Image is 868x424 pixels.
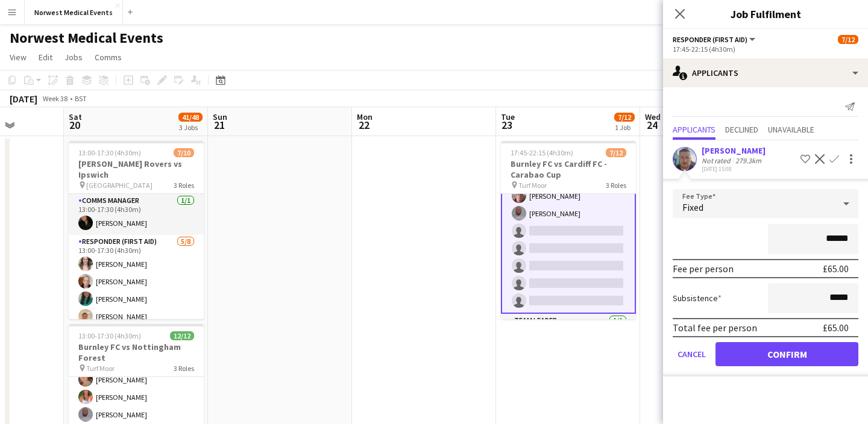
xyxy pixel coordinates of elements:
[615,123,634,132] div: 1 Job
[357,111,373,122] span: Mon
[69,235,204,398] app-card-role: Responder (First Aid)5/813:00-17:30 (4h30m)[PERSON_NAME][PERSON_NAME][PERSON_NAME][PERSON_NAME]
[67,118,82,132] span: 20
[75,94,87,103] div: BST
[501,141,636,319] app-job-card: 17:45-22:15 (4h30m)7/12Burnley FC vs Cardiff FC - Carabao Cup Turf Moor3 Roles[PERSON_NAME][PERSO...
[213,111,227,122] span: Sun
[69,141,204,319] app-job-card: 13:00-17:30 (4h30m)7/10[PERSON_NAME] Rovers vs Ipswich [GEOGRAPHIC_DATA]3 RolesComms Manager1/113...
[64,52,83,63] span: Jobs
[174,148,194,157] span: 7/10
[511,148,573,157] span: 17:45-22:15 (4h30m)
[69,194,204,235] app-card-role: Comms Manager1/113:00-17:30 (4h30m)[PERSON_NAME]
[673,35,747,44] span: Responder (First Aid)
[34,49,57,65] a: Edit
[702,145,766,156] div: [PERSON_NAME]
[5,49,31,65] a: View
[733,156,764,165] div: 279.3km
[606,148,626,157] span: 7/12
[78,331,141,340] span: 13:00-17:30 (4h30m)
[768,125,814,134] span: Unavailable
[86,364,115,373] span: Turf Moor
[211,118,227,132] span: 21
[174,181,194,190] span: 3 Roles
[673,263,734,275] div: Fee per person
[673,45,858,54] div: 17:45-22:15 (4h30m)
[643,118,661,132] span: 24
[501,158,636,180] h3: Burnley FC vs Cardiff FC - Carabao Cup
[663,6,868,22] h3: Job Fulfilment
[673,35,757,44] button: Responder (First Aid)
[725,125,758,134] span: Declined
[673,125,715,134] span: Applicants
[170,331,194,340] span: 12/12
[673,342,711,366] button: Cancel
[10,29,163,47] h1: Norwest Medical Events
[702,156,733,165] div: Not rated
[10,52,27,63] span: View
[69,158,204,180] h3: [PERSON_NAME] Rovers vs Ipswich
[69,111,82,122] span: Sat
[499,118,515,132] span: 23
[174,364,194,373] span: 3 Roles
[355,118,373,132] span: 22
[501,111,515,122] span: Tue
[40,94,70,103] span: Week 38
[86,181,153,190] span: [GEOGRAPHIC_DATA]
[78,148,141,157] span: 13:00-17:30 (4h30m)
[95,52,122,63] span: Comms
[673,293,722,304] label: Subsistence
[702,165,766,173] div: [DATE] 15:08
[39,52,52,63] span: Edit
[673,322,757,334] div: Total fee per person
[518,181,547,190] span: Turf Moor
[682,201,703,213] span: Fixed
[179,123,202,132] div: 3 Jobs
[25,1,123,24] button: Norwest Medical Events
[838,35,858,44] span: 7/12
[645,111,661,122] span: Wed
[715,342,858,366] button: Confirm
[10,93,37,105] div: [DATE]
[90,49,127,65] a: Comms
[501,314,636,355] app-card-role: Team Leader1/1
[823,263,849,275] div: £65.00
[823,322,849,334] div: £65.00
[501,113,636,314] app-card-role: [PERSON_NAME][PERSON_NAME][PERSON_NAME][PERSON_NAME][PERSON_NAME]
[663,58,868,87] div: Applicants
[614,113,635,122] span: 7/12
[178,113,203,122] span: 41/48
[69,341,204,363] h3: Burnley FC vs Nottingham Forest
[60,49,87,65] a: Jobs
[606,181,626,190] span: 3 Roles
